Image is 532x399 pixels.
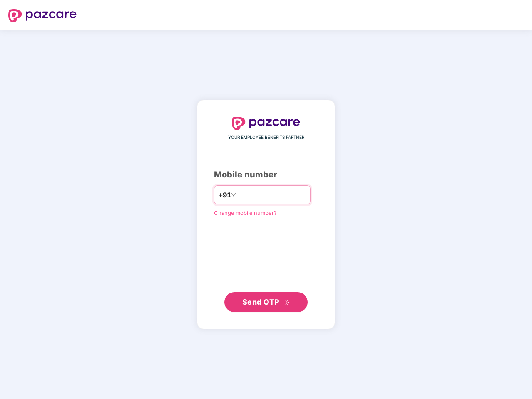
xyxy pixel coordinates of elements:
span: down [231,192,236,197]
img: logo [232,117,300,130]
span: +91 [219,190,231,200]
span: double-right [285,300,290,305]
span: Send OTP [242,298,279,306]
span: YOUR EMPLOYEE BENEFITS PARTNER [228,134,304,141]
a: Change mobile number? [214,209,277,216]
div: Mobile number [214,168,318,181]
button: Send OTPdouble-right [224,292,308,312]
img: logo [8,9,77,22]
